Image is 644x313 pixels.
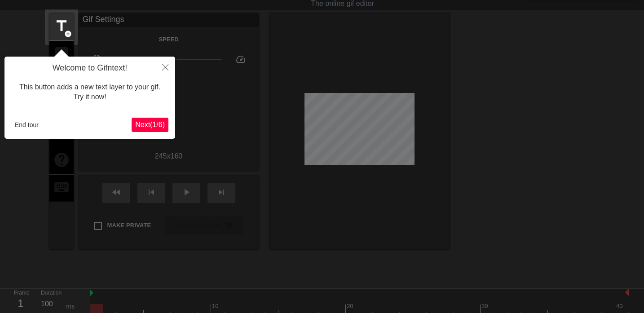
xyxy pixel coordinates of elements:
div: This button adds a new text layer to your gif. Try it now! [11,73,168,111]
button: End tour [11,118,42,132]
button: Next [132,118,168,132]
button: Close [155,57,175,77]
span: Next ( 1 / 6 ) [135,121,165,128]
h4: Welcome to Gifntext! [11,63,168,73]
